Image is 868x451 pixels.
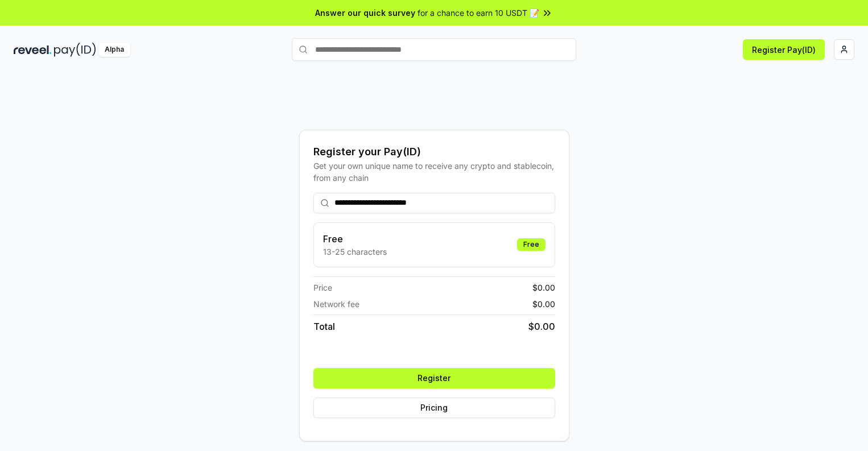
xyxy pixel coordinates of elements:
[323,246,387,258] p: 13-25 characters
[532,282,555,293] span: $ 0.00
[315,7,415,19] span: Answer our quick survey
[418,7,539,19] span: for a chance to earn 10 USDT 📝
[313,298,359,310] span: Network fee
[743,39,825,60] button: Register Pay(ID)
[313,398,555,418] button: Pricing
[98,43,130,57] div: Alpha
[313,160,555,184] div: Get your own unique name to receive any crypto and stablecoin, from any chain
[313,144,555,160] div: Register your Pay(ID)
[313,282,332,293] span: Price
[313,320,335,333] span: Total
[54,43,96,57] img: pay_id
[14,43,52,57] img: reveel_dark
[532,298,555,310] span: $ 0.00
[517,238,545,251] div: Free
[323,232,387,246] h3: Free
[528,320,555,333] span: $ 0.00
[313,368,555,388] button: Register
